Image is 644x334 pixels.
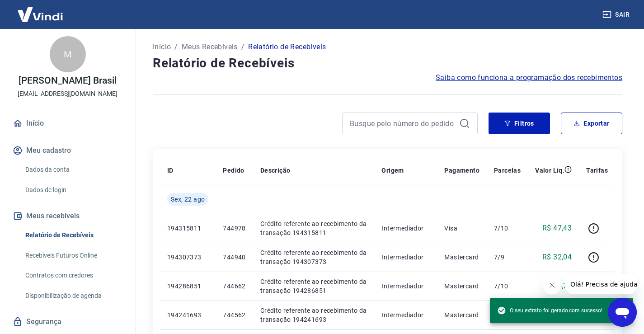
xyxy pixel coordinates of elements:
span: Olá! Precisa de ajuda? [5,6,76,14]
a: Dados de login [22,181,124,199]
img: Vindi [11,0,70,28]
button: Sair [601,6,633,23]
p: Valor Líq. [535,166,564,175]
p: 744562 [223,310,245,320]
p: Parcelas [494,166,521,175]
p: 194315811 [167,224,208,233]
button: Meus recebíveis [11,206,124,226]
p: 7/9 [494,253,521,262]
p: Mastercard [444,253,479,262]
p: Crédito referente ao recebimento da transação 194286851 [260,277,367,295]
span: O seu extrato foi gerado com sucesso! [497,306,602,315]
p: [EMAIL_ADDRESS][DOMAIN_NAME] [18,89,118,99]
p: Intermediador [381,224,430,233]
h4: Relatório de Recebíveis [153,54,622,72]
p: Visa [444,224,479,233]
p: 7/10 [494,224,521,233]
a: Dados da conta [22,160,124,179]
p: Crédito referente ao recebimento da transação 194315811 [260,219,367,237]
button: Exportar [561,113,622,134]
p: 194286851 [167,282,208,291]
p: / [241,42,244,52]
iframe: Mensagem da empresa [565,274,637,294]
p: [PERSON_NAME] Brasil [19,76,117,85]
p: / [174,42,178,52]
a: Relatório de Recebíveis [22,226,124,245]
p: Mastercard [444,282,479,291]
p: Mastercard [444,310,479,320]
a: Recebíveis Futuros Online [22,246,124,265]
p: Pedido [223,166,244,175]
p: Pagamento [444,166,479,175]
p: ID [167,166,174,175]
input: Busque pelo número do pedido [350,117,456,130]
button: Meu cadastro [11,141,124,160]
span: Sex, 22 ago [171,195,205,204]
div: M [50,36,86,72]
p: 194307373 [167,253,208,262]
p: Crédito referente ao recebimento da transação 194241693 [260,306,367,324]
a: Meus Recebíveis [182,42,238,52]
p: 744940 [223,253,245,262]
p: Origem [381,166,404,175]
iframe: Botão para abrir a janela de mensagens [608,298,637,327]
p: 194241693 [167,310,208,320]
a: Início [153,42,171,52]
p: 7/10 [494,282,521,291]
p: 744978 [223,224,245,233]
p: Descrição [260,166,291,175]
p: R$ 47,43 [542,223,572,234]
p: R$ 32,04 [542,252,572,263]
a: Disponibilização de agenda [22,287,124,305]
p: Tarifas [586,166,608,175]
button: Filtros [489,113,550,134]
a: Segurança [11,312,124,332]
a: Saiba como funciona a programação dos recebimentos [436,72,622,83]
iframe: Fechar mensagem [543,276,561,294]
p: Intermediador [381,253,430,262]
p: Intermediador [381,282,430,291]
p: Relatório de Recebíveis [248,42,326,52]
p: Intermediador [381,310,430,320]
a: Início [11,113,124,133]
p: 744662 [223,282,245,291]
a: Contratos com credores [22,266,124,285]
p: Crédito referente ao recebimento da transação 194307373 [260,248,367,266]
